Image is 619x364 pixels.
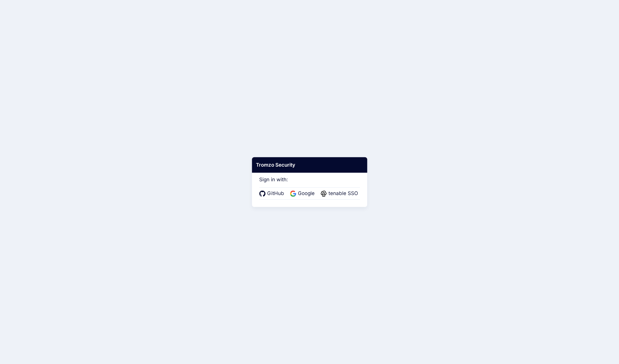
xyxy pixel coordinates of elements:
a: Google [290,190,316,197]
a: tenable SSO [320,190,360,197]
span: Google [296,190,316,197]
div: Sign in with: [259,168,360,199]
span: GitHub [265,190,286,197]
span: tenable SSO [327,190,360,197]
div: Tromzo Security [252,157,367,173]
a: GitHub [259,190,286,197]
